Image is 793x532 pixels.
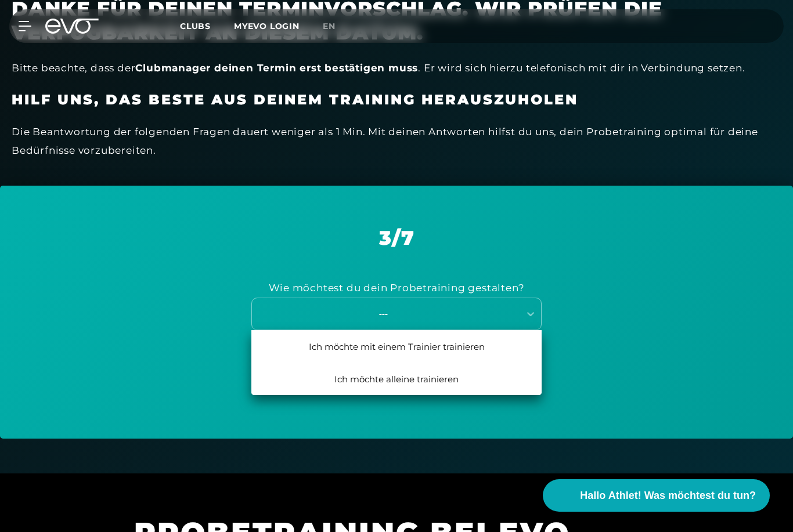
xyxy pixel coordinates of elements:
a: MYEVO LOGIN [234,21,300,31]
span: en [323,21,336,31]
div: Ich möchte alleine trainieren [251,363,542,395]
a: en [323,20,349,33]
div: --- [253,307,514,320]
div: Ich möchte mit einem Trainier trainieren [251,330,542,363]
button: Hallo Athlet! Was möchtest du tun? [543,479,770,512]
span: 3 / 7 [379,226,414,250]
div: Wie möchtest du dein Probetraining gestalten? [269,278,525,297]
div: Bitte beachte, dass der . Er wird sich hierzu telefonisch mit dir in Verbindung setzen. [12,59,781,77]
div: Die Beantwortung der folgenden Fragen dauert weniger als 1 Min. Mit deinen Antworten hilfst du un... [12,122,781,160]
span: Clubs [180,21,211,31]
a: Clubs [180,20,234,31]
span: Hallo Athlet! Was möchtest du tun? [580,488,756,504]
strong: Clubmanager deinen Termin erst bestätigen muss [135,62,418,74]
h3: Hilf uns, das beste aus deinem Training herauszuholen [12,91,781,108]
